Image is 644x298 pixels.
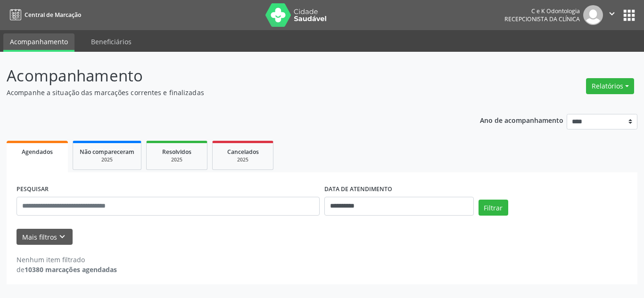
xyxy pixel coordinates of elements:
[22,148,53,156] span: Agendados
[603,5,621,25] button: 
[57,232,67,242] i: keyboard_arrow_down
[607,8,617,19] i: 
[80,148,134,156] span: Não compareceram
[227,148,259,156] span: Cancelados
[3,33,74,52] a: Acompanhamento
[17,265,117,274] div: de
[25,11,81,19] span: Central de Marcação
[504,15,580,23] span: Recepcionista da clínica
[583,5,603,25] img: img
[219,156,266,163] div: 2025
[17,182,49,197] label: PESQUISAR
[7,64,448,88] p: Acompanhamento
[17,229,73,245] button: Mais filtroskeyboard_arrow_down
[80,156,134,163] div: 2025
[7,88,448,97] p: Acompanhe a situação das marcações correntes e finalizadas
[84,33,138,50] a: Beneficiários
[586,78,634,94] button: Relatórios
[162,148,191,156] span: Resolvidos
[17,255,117,265] div: Nenhum item filtrado
[621,7,637,24] button: apps
[25,265,117,274] strong: 10380 marcações agendadas
[324,182,392,197] label: DATA DE ATENDIMENTO
[479,200,508,216] button: Filtrar
[480,114,563,126] p: Ano de acompanhamento
[7,7,81,23] a: Central de Marcação
[504,7,580,15] div: C e K Odontologia
[153,156,200,163] div: 2025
